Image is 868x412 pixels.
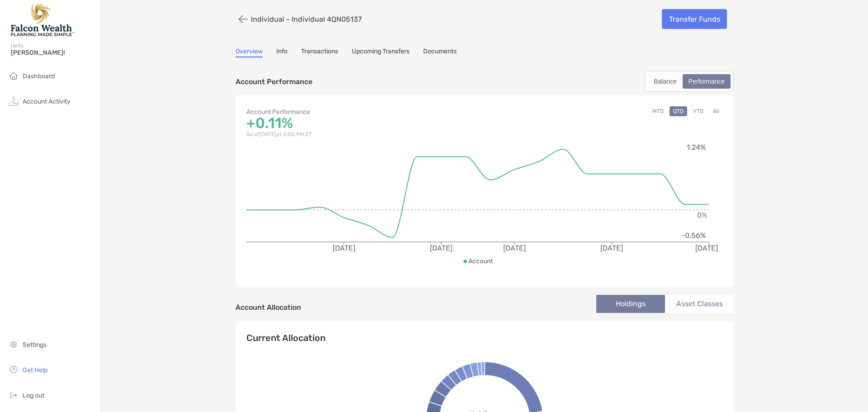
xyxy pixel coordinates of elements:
[11,4,74,36] img: Falcon Wealth Planning Logo
[503,244,526,252] tspan: [DATE]
[670,106,687,116] button: QTD
[8,389,19,400] img: logout icon
[8,339,19,350] img: settings icon
[352,47,410,57] a: Upcoming Transfers
[23,98,71,105] span: Account Activity
[645,71,734,92] div: segmented control
[246,106,485,118] p: Account Performance
[649,75,682,88] div: Balance
[301,47,338,57] a: Transactions
[662,9,727,29] a: Transfer Funds
[251,15,362,24] p: Individual - Individual 4QN05137
[23,366,47,374] span: Get Help
[681,231,706,240] tspan: -0.56%
[600,244,623,252] tspan: [DATE]
[8,70,19,81] img: household icon
[649,106,667,116] button: MTD
[695,244,718,252] tspan: [DATE]
[246,118,485,129] p: +0.11%
[665,295,734,313] li: Asset Classes
[8,364,19,375] img: get-help icon
[423,47,457,57] a: Documents
[246,332,325,343] h4: Current Allocation
[276,47,288,57] a: Info
[333,244,355,252] tspan: [DATE]
[23,72,55,80] span: Dashboard
[8,95,19,106] img: activity icon
[23,392,44,399] span: Log out
[236,76,312,87] p: Account Performance
[468,256,493,267] p: Account
[11,49,95,57] span: [PERSON_NAME]!
[236,47,263,57] a: Overview
[23,341,47,349] span: Settings
[687,143,706,152] tspan: 1.24%
[236,303,301,312] h4: Account Allocation
[709,106,723,116] button: All
[697,211,707,219] tspan: 0%
[689,106,707,116] button: YTD
[246,129,485,140] p: As of [DATE] at 6:00 PM ET
[596,295,665,313] li: Holdings
[430,244,453,252] tspan: [DATE]
[684,75,730,88] div: Performance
